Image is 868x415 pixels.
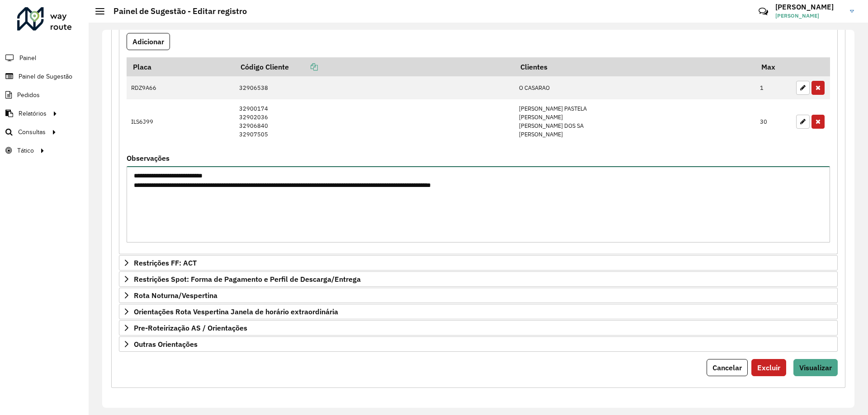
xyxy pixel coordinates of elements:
td: O CASARAO [514,76,755,100]
td: RDZ9A66 [127,76,235,100]
span: Rota Noturna/Vespertina [134,292,217,299]
a: Copiar [289,62,318,71]
th: Clientes [514,57,755,76]
span: Visualizar [799,363,832,372]
span: Excluir [757,363,780,372]
span: Orientações Rota Vespertina Janela de horário extraordinária [134,308,338,315]
label: Observações [127,153,170,163]
button: Cancelar [707,359,748,376]
a: Pre-Roteirização AS / Orientações [119,320,838,336]
span: Painel de Sugestão [19,72,72,81]
button: Adicionar [127,33,170,50]
a: Restrições Spot: Forma de Pagamento e Perfil de Descarga/Entrega [119,271,838,287]
span: Outras Orientações [134,340,198,348]
h2: Painel de Sugestão - Editar registro [104,6,247,16]
span: Pedidos [17,90,40,100]
a: Outras Orientações [119,336,838,352]
td: [PERSON_NAME] PASTELA [PERSON_NAME] [PERSON_NAME] DOS SA [PERSON_NAME] [514,99,755,144]
th: Max [755,57,792,76]
span: Painel [19,53,36,63]
a: Rota Noturna/Vespertina [119,288,838,303]
td: 32906538 [235,76,514,100]
span: Restrições FF: ACT [134,259,197,266]
button: Visualizar [793,359,838,376]
th: Placa [127,57,235,76]
th: Código Cliente [235,57,514,76]
button: Excluir [751,359,786,376]
td: 1 [755,76,792,100]
span: Pre-Roteirização AS / Orientações [134,324,247,331]
td: 30 [755,99,792,144]
span: Tático [17,146,34,155]
span: Consultas [18,127,46,137]
span: Cancelar [712,363,742,372]
a: Contato Rápido [754,2,773,21]
td: 32900174 32902036 32906840 32907505 [235,99,514,144]
span: Restrições Spot: Forma de Pagamento e Perfil de Descarga/Entrega [134,275,361,283]
td: ILS6J99 [127,99,235,144]
h3: [PERSON_NAME] [775,3,843,11]
a: Restrições FF: ACT [119,255,838,270]
span: [PERSON_NAME] [775,12,843,20]
span: Relatórios [19,109,47,118]
a: Orientações Rota Vespertina Janela de horário extraordinária [119,304,838,319]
